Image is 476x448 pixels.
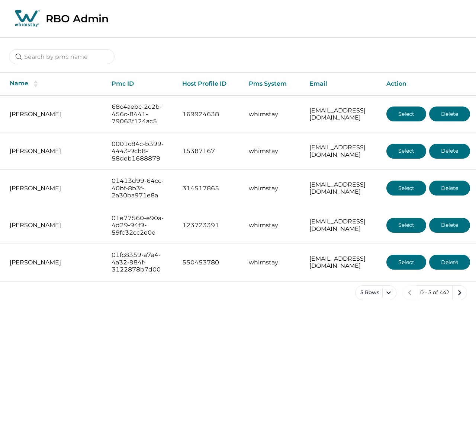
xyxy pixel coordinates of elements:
p: 01fc8359-a7a4-4a32-984f-3122878b7d00 [112,251,170,273]
p: 0001c84c-b399-4443-9cb8-58deb1688879 [112,140,170,162]
th: Action [380,73,476,95]
button: Select [386,144,426,159]
p: whimstay [249,259,297,266]
p: [PERSON_NAME] [10,259,100,266]
button: Delete [429,144,470,159]
button: next page [452,285,467,300]
button: Select [386,218,426,233]
p: whimstay [249,147,297,155]
button: sorting [28,80,43,88]
button: Select [386,181,426,196]
th: Pms System [243,73,303,95]
button: Select [386,255,426,270]
p: 15387167 [182,147,237,155]
p: 01e77560-e90a-4d29-94f9-59fc32cc2e0e [112,215,170,236]
p: 01413d99-64cc-40bf-8b3f-2a30ba971e8a [112,177,170,199]
button: 0 - 5 of 442 [417,285,453,300]
button: Delete [429,107,470,121]
button: Delete [429,218,470,233]
button: Delete [429,181,470,196]
p: [PERSON_NAME] [10,111,100,118]
p: 169924638 [182,111,237,118]
p: 550453780 [182,259,237,266]
p: 123723391 [182,222,237,229]
p: RBO Admin [46,12,109,25]
th: Email [303,73,380,95]
p: [PERSON_NAME] [10,222,100,229]
p: [PERSON_NAME] [10,147,100,155]
button: 5 Rows [355,285,396,300]
p: whimstay [249,111,297,118]
p: 314517865 [182,185,237,192]
p: [EMAIL_ADDRESS][DOMAIN_NAME] [309,255,374,270]
th: Host Profile ID [176,73,242,95]
p: [EMAIL_ADDRESS][DOMAIN_NAME] [309,181,374,196]
p: 0 - 5 of 442 [420,289,449,296]
button: Select [386,107,426,121]
p: [EMAIL_ADDRESS][DOMAIN_NAME] [309,218,374,232]
th: Pmc ID [106,73,176,95]
p: [EMAIL_ADDRESS][DOMAIN_NAME] [309,144,374,158]
p: whimstay [249,222,297,229]
p: [PERSON_NAME] [10,185,100,192]
button: Delete [429,255,470,270]
input: Search by pmc name [9,49,115,64]
p: [EMAIL_ADDRESS][DOMAIN_NAME] [309,107,374,121]
p: whimstay [249,185,297,192]
p: 68c4aebc-2c2b-456c-8441-79063f124ac5 [112,103,170,125]
button: previous page [402,285,417,300]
